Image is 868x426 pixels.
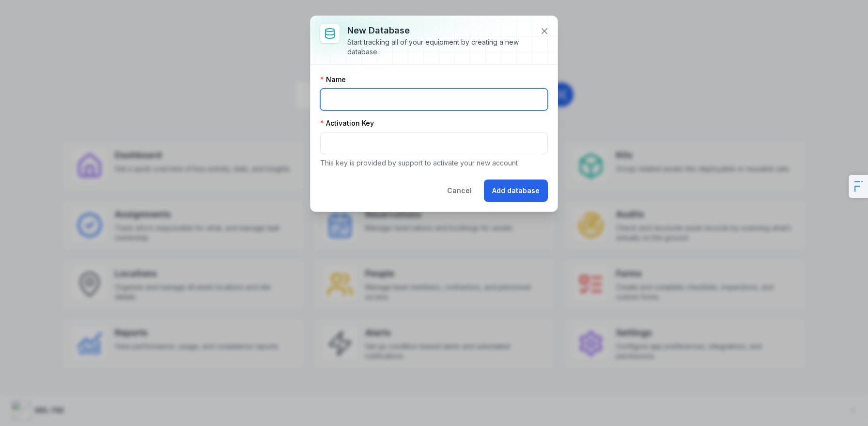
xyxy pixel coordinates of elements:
button: Add database [484,180,548,202]
label: Name [320,75,346,84]
h3: New database [347,24,532,37]
p: This key is provided by support to activate your new account [320,158,548,168]
button: Cancel [439,180,480,202]
label: Activation Key [320,118,374,128]
div: Start tracking all of your equipment by creating a new database. [347,37,532,57]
